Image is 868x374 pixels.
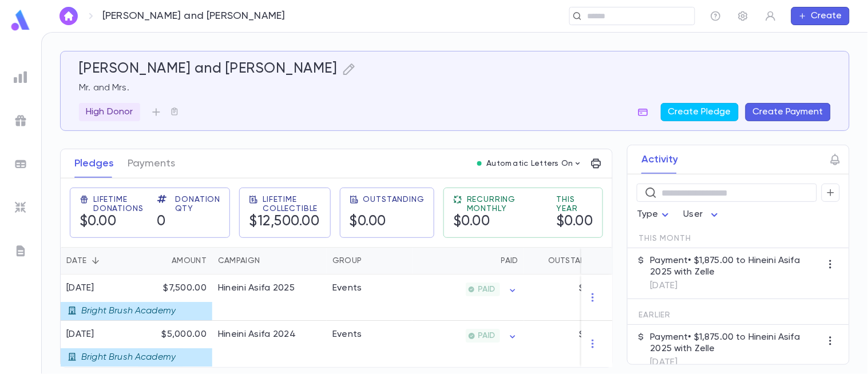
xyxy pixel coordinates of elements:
div: Hineini Asifa 2025 [218,283,295,294]
p: Mr. and Mrs. [79,82,831,94]
img: logo [9,9,32,31]
div: Campaign [218,247,260,274]
p: [DATE] [651,357,822,368]
h5: $0.00 [557,213,594,230]
div: Outstanding [524,247,610,274]
img: batches_grey.339ca447c9d9533ef1741baa751efc33.svg [14,157,27,171]
span: Outstanding [363,195,425,204]
div: Group [327,247,413,274]
span: PAID [473,331,500,340]
img: reports_grey.c525e4749d1bce6a11f5fe2a8de1b229.svg [14,70,27,84]
button: Sort [362,252,380,270]
div: Events [332,329,362,340]
p: $0.00 [579,329,604,340]
h5: $0.00 [350,213,425,230]
div: [DATE] [66,329,177,340]
p: High Donor [86,106,133,118]
img: letters_grey.7941b92b52307dd3b8a917253454ce1c.svg [14,244,27,258]
div: Date [61,247,138,274]
div: High Donor [79,103,140,121]
p: Bright Brush Academy [81,305,176,317]
div: Amount [138,247,212,274]
span: Lifetime Donations [93,195,144,213]
div: [DATE] [66,283,177,294]
button: Sort [86,252,105,270]
span: PAID [473,285,500,294]
p: [DATE] [651,280,822,292]
button: Sort [483,252,501,270]
span: This Month [639,234,691,243]
div: Outstanding [548,247,604,274]
h5: $12,500.00 [249,213,320,230]
button: Sort [260,252,278,270]
h5: 0 [157,213,221,230]
button: Payments [128,149,175,178]
p: Automatic Letters On [486,159,573,168]
button: Create Payment [746,103,831,121]
button: Sort [530,252,548,270]
p: Bright Brush Academy [81,352,176,363]
span: This Year [557,195,594,213]
div: Hineini Asifa 2024 [218,329,296,340]
span: User [684,210,703,219]
img: imports_grey.530a8a0e642e233f2baf0ef88e8c9fcb.svg [14,201,27,214]
div: Events [332,283,362,294]
span: Earlier [639,311,671,320]
span: Donation Qty [176,195,221,213]
div: Amount [172,247,207,274]
button: Automatic Letters On [473,156,587,172]
div: Paid [413,247,524,274]
div: Group [332,247,362,274]
span: Type [637,210,659,219]
span: Recurring Monthly [467,195,543,213]
h5: $0.00 [453,213,543,230]
img: home_white.a664292cf8c1dea59945f0da9f25487c.svg [62,11,76,21]
div: Date [66,247,86,274]
p: Payment • $1,875.00 to Hineini Asifa 2025 with Zelle [651,255,822,278]
p: $0.00 [579,283,604,294]
button: Sort [153,252,172,270]
p: Payment • $1,875.00 to Hineini Asifa 2025 with Zelle [651,332,822,355]
button: Create [791,7,850,25]
div: Paid [501,247,518,274]
h5: $0.00 [80,213,144,230]
div: User [684,204,722,226]
p: [PERSON_NAME] and [PERSON_NAME] [102,10,286,22]
button: Create Pledge [661,103,739,121]
div: Type [637,204,672,226]
h5: [PERSON_NAME] and [PERSON_NAME] [79,61,338,78]
button: Activity [641,145,678,174]
img: campaigns_grey.99e729a5f7ee94e3726e6486bddda8f1.svg [14,114,27,128]
button: Pledges [74,149,114,178]
span: Lifetime Collectible [263,195,320,213]
div: Campaign [212,247,327,274]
